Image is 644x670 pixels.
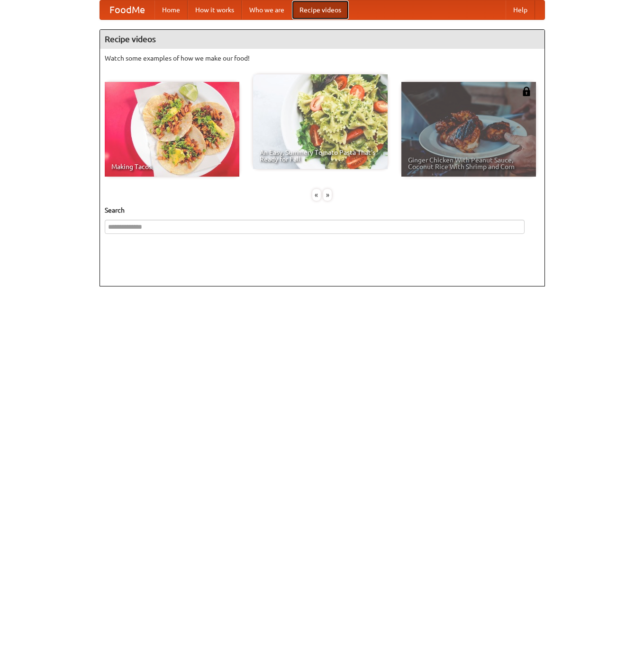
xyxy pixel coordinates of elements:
div: « [312,189,321,201]
a: Help [506,0,535,19]
h5: Search [105,205,540,215]
a: Recipe videos [292,0,349,19]
h4: Recipe videos [100,30,544,49]
a: FoodMe [100,0,154,19]
div: » [323,189,332,201]
span: Making Tacos [111,163,233,170]
img: 483408.png [522,87,531,96]
a: An Easy, Summery Tomato Pasta That's Ready for Fall [253,74,388,169]
a: How it works [188,0,242,19]
p: Watch some examples of how we make our food! [105,54,540,63]
a: Making Tacos [105,82,239,177]
span: An Easy, Summery Tomato Pasta That's Ready for Fall [260,149,381,162]
a: Home [154,0,188,19]
a: Who we are [242,0,292,19]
